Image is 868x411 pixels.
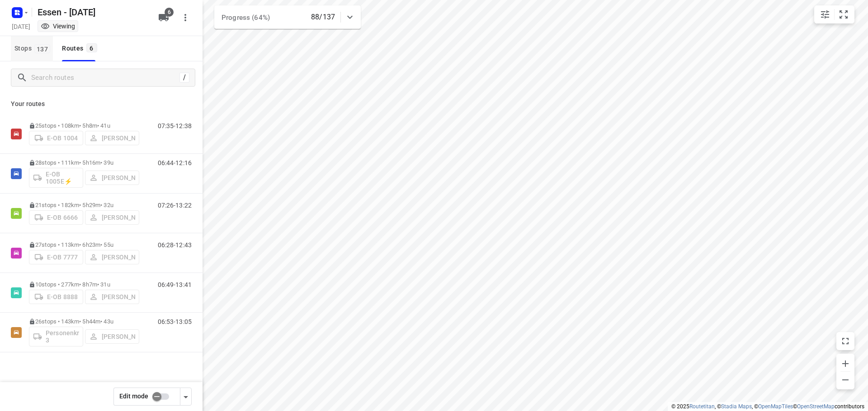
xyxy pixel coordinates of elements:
[14,43,53,54] span: Stops
[179,73,189,83] div: /
[29,202,139,208] p: 21 stops • 182km • 5h29m • 32u
[835,5,853,23] button: Fit zoom
[671,403,864,410] li: © 2025 , © , © © contributors
[758,403,793,410] a: OpenMapTiles
[29,159,139,166] p: 28 stops • 111km • 5h16m • 39u
[180,391,191,402] div: Driver app settings
[34,44,50,53] span: 137
[797,403,835,410] a: OpenStreetMap
[29,281,139,288] p: 10 stops • 277km • 8h7m • 31u
[31,71,179,85] input: Search routes
[158,202,192,209] p: 07:26-13:22
[158,159,192,166] p: 06:44-12:16
[311,12,335,23] p: 88/137
[721,403,752,410] a: Stadia Maps
[41,22,75,31] div: You are currently in view mode. To make any changes, go to edit project.
[814,5,854,23] div: small contained button group
[158,318,192,325] p: 06:53-13:05
[176,9,194,27] button: More
[816,5,834,23] button: Map settings
[165,8,174,17] span: 6
[222,14,270,22] span: Progress (64%)
[214,5,361,29] div: Progress (64%)88/137
[119,393,148,400] span: Edit mode
[689,403,715,410] a: Routetitan
[155,9,173,27] button: 6
[158,122,192,129] p: 07:35-12:38
[29,122,139,129] p: 25 stops • 108km • 5h8m • 41u
[158,281,192,288] p: 06:49-13:41
[158,241,192,249] p: 06:28-12:43
[29,241,139,248] p: 27 stops • 113km • 6h23m • 55u
[62,43,99,54] div: Routes
[11,99,192,109] p: Your routes
[29,318,139,325] p: 26 stops • 143km • 5h44m • 43u
[86,43,97,52] span: 6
